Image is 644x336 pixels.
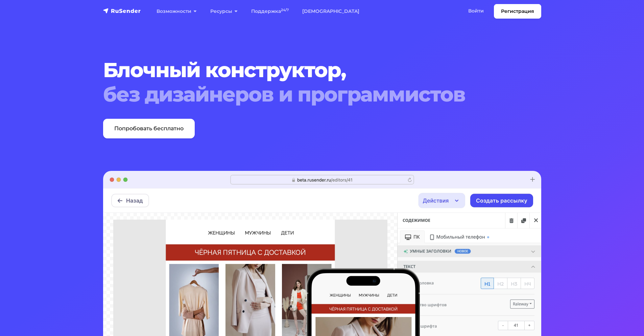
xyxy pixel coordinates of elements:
a: Попробовать бесплатно [103,119,195,138]
a: [DEMOGRAPHIC_DATA] [295,4,366,18]
a: Войти [461,4,491,18]
sup: 24/7 [281,8,289,12]
a: Возможности [150,4,204,18]
span: без дизайнеров и программистов [103,82,504,107]
a: Ресурсы [204,4,244,18]
h1: Блочный конструктор, [103,58,504,107]
a: Поддержка24/7 [244,4,295,18]
img: RuSender [103,7,141,14]
a: Регистрация [494,4,541,19]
